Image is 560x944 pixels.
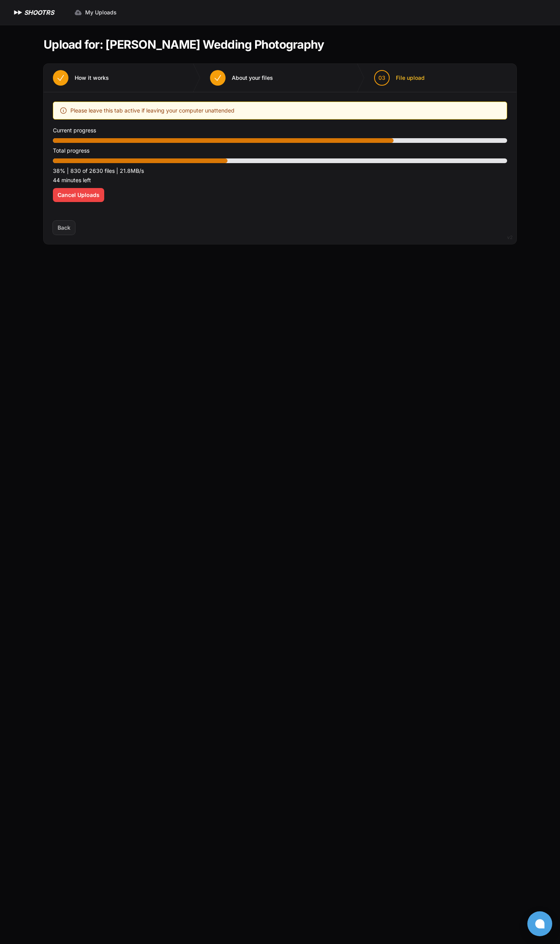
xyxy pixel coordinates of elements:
[24,8,54,17] h1: SHOOTRS
[378,74,385,82] span: 03
[12,8,54,17] a: SHOOTRS SHOOTRS
[58,191,100,199] span: Cancel Uploads
[75,74,109,82] span: How it works
[70,106,234,115] span: Please leave this tab active if leaving your computer unattended
[85,9,117,16] span: My Uploads
[527,911,552,936] button: Open chat window
[70,5,121,19] a: My Uploads
[53,126,507,135] p: Current progress
[53,176,507,185] p: 44 minutes left
[396,74,425,82] span: File upload
[53,166,507,176] p: 38% | 830 of 2630 files | 21.8MB/s
[44,64,118,92] button: How it works
[44,37,324,51] h1: Upload for: [PERSON_NAME] Wedding Photography
[232,74,273,82] span: About your files
[201,64,282,92] button: About your files
[53,188,104,202] button: Cancel Uploads
[365,64,434,92] button: 03 File upload
[53,146,507,155] p: Total progress
[507,233,513,242] div: v2
[12,8,24,17] img: SHOOTRS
